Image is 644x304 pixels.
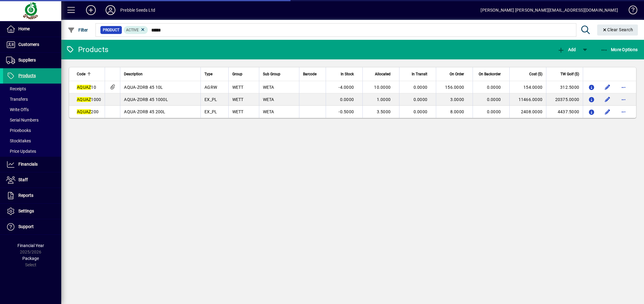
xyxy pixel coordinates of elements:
[22,256,39,261] span: Package
[3,115,61,125] a: Serial Numbers
[479,71,501,77] span: On Backorder
[3,37,61,52] a: Customers
[77,71,101,77] div: Code
[599,44,639,55] button: More Options
[204,71,212,77] span: Type
[377,109,391,114] span: 3.5000
[263,71,295,77] div: Sub Group
[17,243,44,248] span: Financial Year
[619,107,628,117] button: More options
[18,177,28,182] span: Staff
[120,5,155,15] div: Prebble Seeds Ltd
[124,97,168,102] span: AQUA-ZORB 45 1000L
[18,58,36,62] span: Suppliers
[339,109,354,114] span: -0.5000
[366,71,396,77] div: Allocated
[6,86,26,91] span: Receipts
[509,81,546,93] td: 154.0000
[18,193,33,198] span: Reports
[603,82,612,92] button: Edit
[18,162,38,167] span: Financials
[232,71,242,77] span: Group
[126,28,139,32] span: Active
[18,224,34,229] span: Support
[263,71,280,77] span: Sub Group
[232,109,244,114] span: WETT
[450,97,464,102] span: 3.0000
[3,204,61,219] a: Settings
[509,93,546,106] td: 11466.0000
[6,138,31,143] span: Stocktakes
[341,71,354,77] span: In Stock
[101,5,120,16] button: Profile
[487,109,501,114] span: 0.0000
[124,71,143,77] span: Description
[450,109,464,114] span: 8.0000
[232,97,244,102] span: WETT
[560,71,579,77] span: TW Golf ($)
[204,109,217,114] span: EX_PL
[18,42,39,47] span: Customers
[557,47,576,52] span: Add
[509,106,546,118] td: 2408.0000
[77,85,96,90] span: 10
[263,109,274,114] span: WETA
[66,24,90,36] button: Filter
[303,71,322,77] div: Barcode
[18,208,34,213] span: Settings
[3,104,61,115] a: Write Offs
[6,118,39,122] span: Serial Numbers
[124,109,165,114] span: AQUA-ZORB 45 200L
[414,109,428,114] span: 0.0000
[340,97,354,102] span: 0.0000
[477,71,506,77] div: On Backorder
[3,188,61,203] a: Reports
[412,71,427,77] span: In Transit
[3,136,61,146] a: Stocktakes
[481,5,618,15] div: [PERSON_NAME] [PERSON_NAME][EMAIL_ADDRESS][DOMAIN_NAME]
[77,97,91,102] em: AQUAZ
[3,146,61,156] a: Price Updates
[263,85,274,90] span: WETA
[624,1,636,21] a: Knowledge Base
[619,82,628,92] button: More options
[18,73,36,78] span: Products
[77,109,91,114] em: AQUAZ
[232,71,255,77] div: Group
[77,97,101,102] span: 1000
[450,71,464,77] span: On Order
[3,157,61,172] a: Financials
[124,26,148,34] mat-chip: Activation Status: Active
[546,106,583,118] td: 4437.5000
[487,85,501,90] span: 0.0000
[103,27,119,33] span: Product
[546,81,583,93] td: 312.5000
[487,97,501,102] span: 0.0000
[556,44,577,55] button: Add
[3,94,61,104] a: Transfers
[440,71,470,77] div: On Order
[3,21,61,37] a: Home
[597,24,638,36] button: Clear
[77,109,99,114] span: 200
[204,97,217,102] span: EX_PL
[602,27,633,32] span: Clear Search
[81,5,101,16] button: Add
[124,71,197,77] div: Description
[204,71,225,77] div: Type
[339,85,354,90] span: -4.0000
[603,107,612,117] button: Edit
[546,93,583,106] td: 20375.0000
[204,85,217,90] span: AGRW
[66,45,108,54] div: Products
[124,85,163,90] span: AQUA-ZORB 45 10L
[374,85,391,90] span: 10.0000
[3,172,61,188] a: Staff
[529,71,542,77] span: Cost ($)
[18,26,30,31] span: Home
[77,85,91,90] em: AQUAZ
[232,85,244,90] span: WETT
[6,107,29,112] span: Write Offs
[377,97,391,102] span: 1.0000
[3,53,61,68] a: Suppliers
